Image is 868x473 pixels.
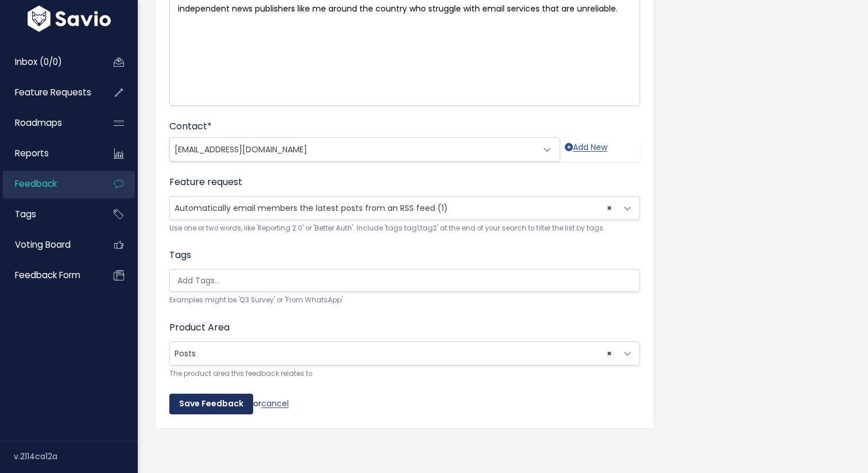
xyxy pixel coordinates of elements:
[170,197,617,220] span: Automatically email members the latest posts from an RSS feed (1)
[3,110,95,136] a: Roadmaps
[15,178,57,190] span: Feedback
[607,342,612,365] span: ×
[169,175,242,189] label: Feature request
[25,6,114,32] img: logo-white.9d6f32f41409.svg
[175,202,448,214] span: Automatically email members the latest posts from an RSS feed (1)
[3,171,95,197] a: Feedback
[169,120,212,133] label: Contact
[169,137,560,161] span: publisher@inklink.news
[15,147,49,159] span: Reports
[3,79,95,106] a: Feature Requests
[15,208,36,220] span: Tags
[173,275,642,287] input: Add Tags...
[15,86,91,98] span: Feature Requests
[169,294,640,306] small: Examples might be 'Q3 Survey' or 'From WhatsApp'
[170,342,617,365] span: Posts
[169,248,191,262] label: Tags
[170,138,537,161] span: publisher@inklink.news
[3,201,95,228] a: Tags
[3,232,95,258] a: Voting Board
[261,398,289,409] a: cancel
[3,49,95,75] a: Inbox (0/0)
[175,144,307,155] span: [EMAIL_ADDRESS][DOMAIN_NAME]
[15,56,62,68] span: Inbox (0/0)
[14,441,138,471] div: v.2114ca12a
[607,197,612,220] span: ×
[169,321,230,334] label: Product Area
[565,140,607,161] a: Add New
[3,262,95,289] a: Feedback form
[15,117,62,129] span: Roadmaps
[15,269,80,281] span: Feedback form
[15,239,71,251] span: Voting Board
[169,368,640,380] small: The product area this feedback relates to
[169,341,640,366] span: Posts
[169,196,640,220] span: Automatically email members the latest posts from an RSS feed (1)
[3,140,95,167] a: Reports
[169,222,640,234] small: Use one or two words, like 'Reporting 2.0' or 'Better Auth'. Include 'tags:tag1,tag2' at the end ...
[169,394,253,414] input: Save Feedback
